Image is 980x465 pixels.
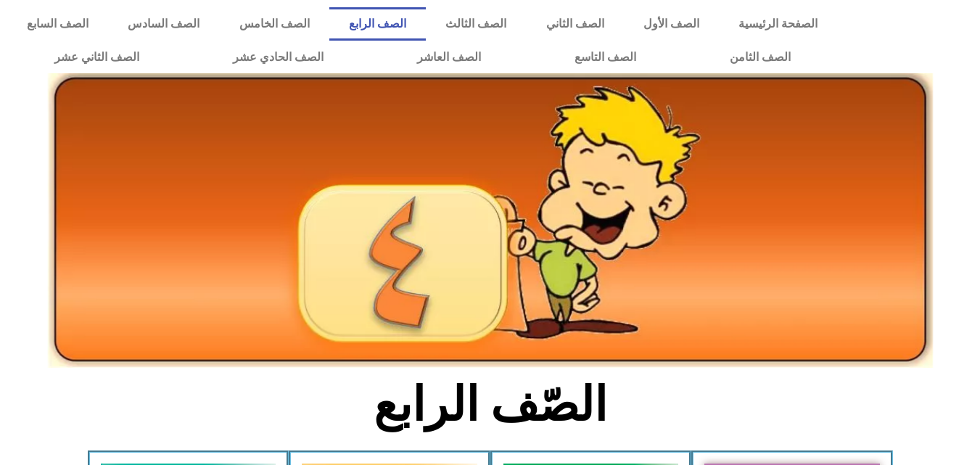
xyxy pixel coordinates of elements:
a: الصف الأول [624,7,719,41]
a: الصف الخامس [220,7,329,41]
a: الصف الثاني [527,7,624,41]
a: الصف الحادي عشر [186,41,370,74]
a: الصف الثالث [426,7,526,41]
a: الصف التاسع [527,41,683,74]
a: الصف الرابع [329,7,426,41]
a: الصف الثاني عشر [7,41,186,74]
a: الصف العاشر [370,41,527,74]
h2: الصّف الرابع [250,376,730,433]
a: الصف السادس [108,7,219,41]
a: الصف السابع [7,7,108,41]
a: الصف الثامن [683,41,837,74]
a: الصفحة الرئيسية [719,7,837,41]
